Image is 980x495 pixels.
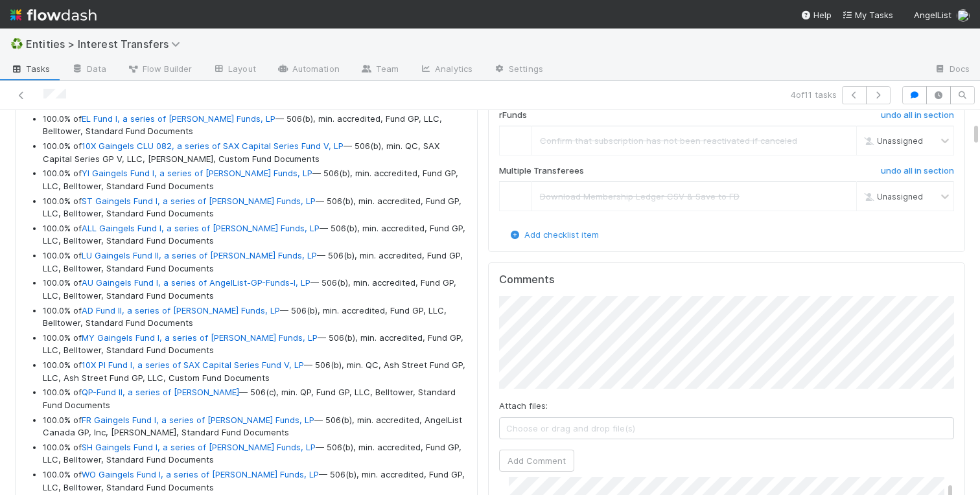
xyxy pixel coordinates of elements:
[409,60,483,80] a: Analytics
[499,273,954,286] h5: Comments
[881,166,954,181] a: undo all in section
[957,9,970,22] img: avatar_abca0ba5-4208-44dd-8897-90682736f166.png
[914,10,951,20] span: AngelList
[82,469,319,479] a: WO Gaingels Fund I, a series of [PERSON_NAME] Funds, LP
[881,110,954,121] h6: undo all in section
[82,360,304,370] a: 10X PI Fund I, a series of SAX Capital Series Fund V, LP
[842,8,893,21] a: My Tasks
[82,277,310,288] a: AU Gaingels Fund I, a series of AngelList-GP-Funds-I, LP
[82,223,320,233] a: ALL Gaingels Fund I, a series of [PERSON_NAME] Funds, LP
[881,110,954,126] a: undo all in section
[881,166,954,176] h6: undo all in section
[117,60,202,80] a: Flow Builder
[499,110,527,121] h6: rFunds
[82,332,318,343] a: MY Gaingels Fund I, a series of [PERSON_NAME] Funds, LP
[127,62,192,75] span: Flow Builder
[82,250,317,260] a: LU Gaingels Fund II, a series of [PERSON_NAME] Funds, LP
[202,60,266,80] a: Layout
[82,196,316,206] a: ST Gaingels Fund I, a series of [PERSON_NAME] Funds, LP
[43,167,467,192] li: 100.0% of — 506(b), min. accredited, Fund GP, LLC, Belltower, Standard Fund Documents
[861,191,923,201] span: Unassigned
[540,191,740,201] span: Download Membership Ledger CSV & Save to FD
[82,141,344,151] a: 10X Gaingels CLU 082, a series of SAX Capital Series Fund V, LP
[43,414,467,439] li: 100.0% of — 506(b), min. accredited, AngelList Canada GP, Inc, [PERSON_NAME], Standard Fund Docum...
[43,468,467,494] li: 100.0% of — 506(b), min. accredited, Fund GP, LLC, Belltower, Standard Fund Documents
[43,441,467,466] li: 100.0% of — 506(b), min. accredited, Fund GP, LLC, Belltower, Standard Fund Documents
[800,8,832,21] div: Help
[350,60,409,80] a: Team
[43,332,467,357] li: 100.0% of — 506(b), min. accredited, Fund GP, LLC, Belltower, Standard Fund Documents
[82,113,275,124] a: EL Fund I, a series of [PERSON_NAME] Funds, LP
[82,387,239,397] a: QP-Fund II, a series of [PERSON_NAME]
[540,135,797,146] span: Confirm that subscription has not been reactivated if canceled
[509,229,599,240] a: Add checklist item
[10,38,23,49] span: ♻️
[842,10,893,20] span: My Tasks
[500,418,953,439] span: Choose or drag and drop file(s)
[266,60,350,80] a: Automation
[43,113,467,138] li: 100.0% of — 506(b), min. accredited, Fund GP, LLC, Belltower, Standard Fund Documents
[483,60,554,80] a: Settings
[82,415,314,425] a: FR Gaingels Fund I, a series of [PERSON_NAME] Funds, LP
[43,305,467,330] li: 100.0% of — 506(b), min. accredited, Fund GP, LLC, Belltower, Standard Fund Documents
[924,60,980,80] a: Docs
[791,88,837,101] span: 4 of 11 tasks
[10,4,97,26] img: logo-inverted-e16ddd16eac7371096b0.svg
[10,62,51,75] span: Tasks
[26,38,187,51] span: Entities > Interest Transfers
[43,140,467,165] li: 100.0% of — 506(b), min. QC, SAX Capital Series GP V, LLC, [PERSON_NAME], Custom Fund Documents
[499,166,584,176] h6: Multiple Transferees
[43,277,467,302] li: 100.0% of — 506(b), min. accredited, Fund GP, LLC, Belltower, Standard Fund Documents
[82,168,312,178] a: YI Gaingels Fund I, a series of [PERSON_NAME] Funds, LP
[43,249,467,275] li: 100.0% of — 506(b), min. accredited, Fund GP, LLC, Belltower, Standard Fund Documents
[861,136,923,146] span: Unassigned
[43,195,467,220] li: 100.0% of — 506(b), min. accredited, Fund GP, LLC, Belltower, Standard Fund Documents
[43,386,467,411] li: 100.0% of — 506(c), min. QP, Fund GP, LLC, Belltower, Standard Fund Documents
[82,305,280,316] a: AD Fund II, a series of [PERSON_NAME] Funds, LP
[82,442,316,452] a: SH Gaingels Fund I, a series of [PERSON_NAME] Funds, LP
[499,399,548,412] label: Attach files:
[499,450,574,472] button: Add Comment
[43,222,467,247] li: 100.0% of — 506(b), min. accredited, Fund GP, LLC, Belltower, Standard Fund Documents
[43,359,467,384] li: 100.0% of — 506(b), min. QC, Ash Street Fund GP, LLC, Ash Street Fund GP, LLC, Custom Fund Documents
[61,60,117,80] a: Data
